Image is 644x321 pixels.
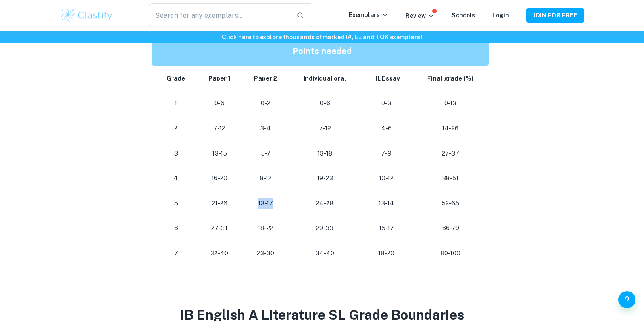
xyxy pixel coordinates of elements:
[162,148,190,159] p: 3
[249,123,282,134] p: 3-4
[368,173,405,184] p: 10-12
[204,173,235,184] p: 16-20
[419,148,482,159] p: 27-37
[162,248,190,259] p: 7
[419,248,482,259] p: 80-100
[204,198,235,209] p: 21-26
[368,198,405,209] p: 13-14
[204,223,235,234] p: 27-31
[296,198,354,209] p: 24-28
[618,291,635,308] button: Help and Feedback
[249,198,282,209] p: 13-17
[162,98,190,109] p: 1
[2,32,642,42] h6: Click here to explore thousands of marked IA, EE and TOK exemplars !
[419,123,482,134] p: 14-26
[162,173,190,184] p: 4
[296,173,354,184] p: 19-23
[167,75,185,82] strong: Grade
[249,98,282,109] p: 0-2
[204,248,235,259] p: 32-40
[303,75,346,82] strong: Individual oral
[349,10,388,20] p: Exemplars
[249,223,282,234] p: 18-22
[204,98,235,109] p: 0-6
[405,11,434,20] p: Review
[60,7,114,24] img: Clastify logo
[492,12,509,19] a: Login
[419,198,482,209] p: 52-65
[296,123,354,134] p: 7-12
[419,223,482,234] p: 66-79
[296,223,354,234] p: 29-33
[368,98,405,109] p: 0-3
[162,198,190,209] p: 5
[254,75,277,82] strong: Paper 2
[208,75,230,82] strong: Paper 1
[419,98,482,109] p: 0-13
[368,248,405,259] p: 18-20
[368,148,405,159] p: 7-9
[368,223,405,234] p: 15-17
[249,148,282,159] p: 5-7
[526,8,584,23] button: JOIN FOR FREE
[293,46,352,56] strong: Points needed
[296,148,354,159] p: 13-18
[368,123,405,134] p: 4-6
[249,248,282,259] p: 23-30
[419,173,482,184] p: 38-51
[249,173,282,184] p: 8-12
[296,248,354,259] p: 34-40
[204,148,235,159] p: 13-15
[427,75,474,82] strong: Final grade (%)
[451,12,475,19] a: Schools
[204,123,235,134] p: 7-12
[149,3,290,27] input: Search for any exemplars...
[296,98,354,109] p: 0-6
[162,223,190,234] p: 6
[162,123,190,134] p: 2
[373,75,400,82] strong: HL Essay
